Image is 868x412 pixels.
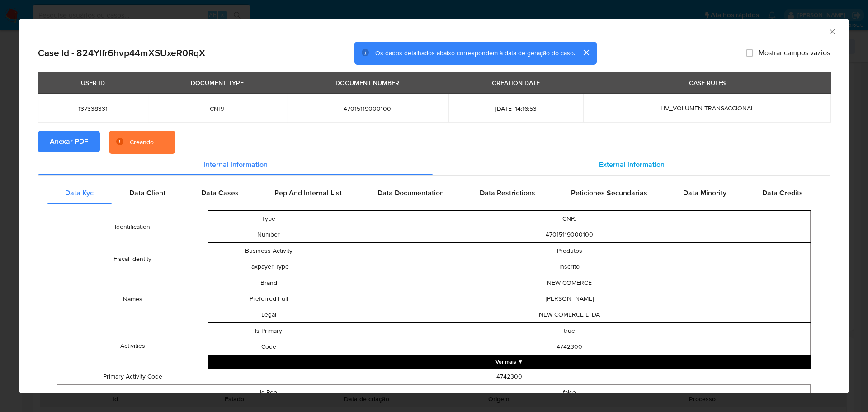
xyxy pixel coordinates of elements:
div: DOCUMENT TYPE [185,75,249,90]
td: Preferred Full [208,291,329,307]
span: Internal information [204,159,268,170]
td: [PERSON_NAME] [329,291,810,307]
td: Produtos [329,243,810,259]
span: Os dados detalhados abaixo correspondem à data de geração do caso. [375,48,575,57]
button: Expand array [208,355,811,369]
td: Inscrito [329,259,810,275]
span: 137338331 [49,104,137,113]
td: Activities [57,323,208,369]
td: Type [208,211,329,227]
span: Pep And Internal List [274,188,342,198]
td: Code [208,339,329,355]
span: [DATE] 14:16:53 [459,104,572,113]
td: Number [208,227,329,243]
h2: Case Id - 824Ylfr6hvp44mXSUxeR0RqX [38,47,205,59]
td: Fiscal Identity [57,243,208,275]
button: Fechar a janela [828,27,836,35]
span: Data Documentation [377,188,444,198]
td: Is Pep [208,385,329,401]
span: Anexar PDF [50,132,88,152]
td: false [329,385,810,401]
span: 47015119000100 [297,104,438,113]
td: NEW COMERCE [329,275,810,291]
div: Creando [130,138,154,147]
div: closure-recommendation-modal [19,19,849,393]
td: Primary Activity Code [57,369,208,385]
td: 4742300 [208,369,811,385]
div: USER ID [75,75,110,90]
td: Identification [57,211,208,243]
div: CREATION DATE [486,75,545,90]
td: NEW COMERCE LTDA [329,307,810,323]
span: Data Client [129,188,165,198]
span: CNPJ [159,104,276,113]
div: Detailed internal info [47,182,821,204]
td: Names [57,275,208,323]
span: Data Cases [201,188,239,198]
td: Business Activity [208,243,329,259]
button: Anexar PDF [38,131,100,152]
span: Peticiones Secundarias [571,188,647,198]
span: Data Kyc [65,188,94,198]
td: Is Primary [208,323,329,339]
td: true [329,323,810,339]
div: CASE RULES [684,75,731,90]
span: External information [599,159,665,170]
td: 47015119000100 [329,227,810,243]
td: CNPJ [329,211,810,227]
td: 4742300 [329,339,810,355]
span: Data Credits [762,188,803,198]
span: Data Minority [683,188,726,198]
td: Legal [208,307,329,323]
div: Detailed info [38,154,830,175]
span: HV_VOLUMEN TRANSACCIONAL [660,104,754,113]
button: cerrar [575,42,597,63]
span: Mostrar campos vazios [759,48,830,57]
td: Brand [208,275,329,291]
td: Taxpayer Type [208,259,329,275]
div: DOCUMENT NUMBER [330,75,405,90]
input: Mostrar campos vazios [746,49,753,57]
span: Data Restrictions [480,188,535,198]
